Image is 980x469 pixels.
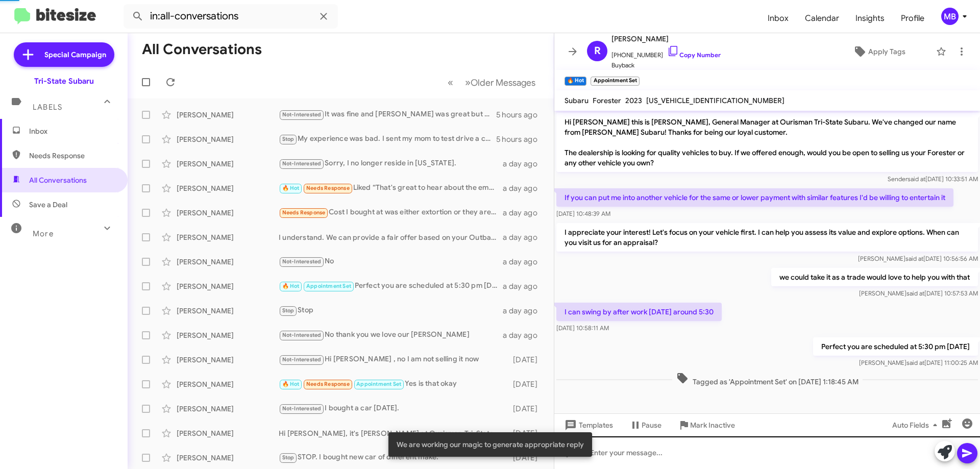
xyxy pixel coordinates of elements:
[177,257,279,267] div: [PERSON_NAME]
[142,41,262,58] h1: All Conversations
[177,159,279,169] div: [PERSON_NAME]
[565,77,586,86] small: 🔥 Hot
[177,281,279,291] div: [PERSON_NAME]
[611,33,721,45] span: [PERSON_NAME]
[279,207,503,218] div: Cost I bought at was either extortion or they aren't holding value - I'm in 5 digit hole without ...
[508,404,546,414] div: [DATE]
[556,324,609,332] span: [DATE] 10:58:11 AM
[556,223,978,252] p: I appreciate your interest! Let's focus on your vehicle first. I can help you assess its value an...
[459,72,542,93] button: Next
[282,405,322,412] span: Not-Interested
[282,209,326,216] span: Needs Response
[279,109,496,120] div: It was fine and [PERSON_NAME] was great but I purchased a vehicle elsewhere, thank you
[690,416,735,434] span: Mark Inactive
[933,8,969,25] button: MB
[591,77,639,86] small: Appointment Set
[306,185,350,191] span: Needs Response
[282,332,322,338] span: Not-Interested
[282,160,322,167] span: Not-Interested
[496,134,546,144] div: 5 hours ago
[177,428,279,438] div: [PERSON_NAME]
[279,378,508,390] div: Yes is that okay
[594,43,601,59] span: R
[503,281,546,291] div: a day ago
[279,428,508,438] div: Hi [PERSON_NAME], it's [PERSON_NAME] at Ourisman Tri-State Subaru. I see you're interested in sel...
[356,381,401,387] span: Appointment Set
[306,381,350,387] span: Needs Response
[625,96,642,105] span: 2023
[797,4,847,33] a: Calendar
[672,372,863,387] span: Tagged as 'Appointment Set' on [DATE] 1:18:45 AM
[554,416,621,434] button: Templates
[279,329,503,341] div: No thank you we love our [PERSON_NAME]
[177,110,279,120] div: [PERSON_NAME]
[124,4,338,29] input: Search
[282,185,300,191] span: 🔥 Hot
[906,289,924,297] span: said at
[646,96,785,105] span: [US_VEHICLE_IDENTIFICATION_NUMBER]
[29,126,116,136] span: Inbox
[670,416,743,434] button: Mark Inactive
[888,175,978,183] span: Sender [DATE] 10:33:51 AM
[508,355,546,365] div: [DATE]
[556,303,722,321] p: I can swing by after work [DATE] around 5:30
[306,283,351,289] span: Appointment Set
[177,355,279,365] div: [PERSON_NAME]
[14,42,114,67] a: Special Campaign
[177,306,279,316] div: [PERSON_NAME]
[611,60,721,70] span: Buyback
[759,4,797,33] a: Inbox
[884,416,949,434] button: Auto Fields
[503,232,546,242] div: a day ago
[893,4,933,33] a: Profile
[556,210,610,217] span: [DATE] 10:48:39 AM
[868,42,905,61] span: Apply Tags
[279,232,503,242] div: I understand. We can provide a fair offer based on your Outback's condition and market value. Wou...
[556,188,953,207] p: If you can put me into another vehicle for the same or lower payment with similar features I'd be...
[177,404,279,414] div: [PERSON_NAME]
[177,134,279,144] div: [PERSON_NAME]
[556,113,978,172] p: Hi [PERSON_NAME] this is [PERSON_NAME], General Manager at Ourisman Tri-State Subaru. We've chang...
[503,257,546,267] div: a day ago
[813,337,978,356] p: Perfect you are scheduled at 5:30 pm [DATE]
[508,379,546,389] div: [DATE]
[503,159,546,169] div: a day ago
[33,103,62,112] span: Labels
[282,283,300,289] span: 🔥 Hot
[611,45,721,60] span: [PHONE_NUMBER]
[565,96,589,105] span: Subaru
[177,379,279,389] div: [PERSON_NAME]
[941,8,959,25] div: MB
[279,256,503,267] div: No
[503,330,546,340] div: a day ago
[177,208,279,218] div: [PERSON_NAME]
[282,111,322,118] span: Not-Interested
[593,96,621,105] span: Forester
[279,182,503,194] div: Liked “That's great to hear about the employee event! Feel free to reach out when you're ready. I...
[29,200,67,210] span: Save a Deal
[34,76,94,86] div: Tri-State Subaru
[282,356,322,363] span: Not-Interested
[826,42,931,61] button: Apply Tags
[905,255,923,262] span: said at
[503,208,546,218] div: a day ago
[282,258,322,265] span: Not-Interested
[465,76,471,89] span: »
[859,289,978,297] span: [PERSON_NAME] [DATE] 10:57:53 AM
[29,151,116,161] span: Needs Response
[397,439,584,450] span: We are working our magic to generate appropriate reply
[177,183,279,193] div: [PERSON_NAME]
[279,354,508,365] div: Hi [PERSON_NAME] , no I am not selling it now
[906,359,924,366] span: said at
[29,175,87,185] span: All Conversations
[847,4,893,33] a: Insights
[282,136,295,142] span: Stop
[279,452,508,463] div: STOP. I bought new car of different make.
[448,76,453,89] span: «
[282,454,295,461] span: Stop
[442,72,459,93] button: Previous
[33,229,54,238] span: More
